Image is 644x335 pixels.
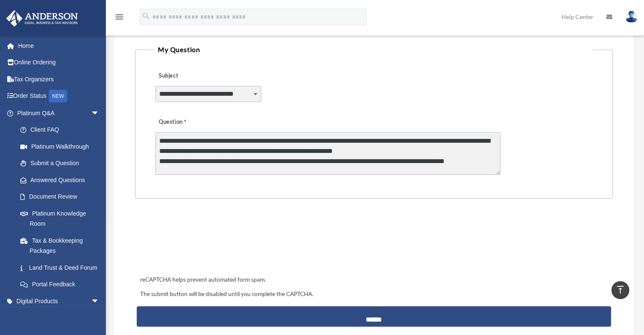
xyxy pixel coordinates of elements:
[155,44,593,55] legend: My Question
[12,172,112,188] a: Answered Questions
[49,90,67,102] div: NEW
[6,37,112,54] a: Home
[615,285,625,295] i: vertical_align_top
[6,71,112,88] a: Tax Organizers
[12,232,112,259] a: Tax & Bookkeeping Packages
[114,15,124,22] a: menu
[155,70,236,82] label: Subject
[138,225,266,258] iframe: reCAPTCHA
[12,205,112,232] a: Platinum Knowledge Room
[6,88,112,105] a: Order StatusNEW
[155,116,221,128] label: Question
[6,54,112,71] a: Online Ordering
[12,138,112,155] a: Platinum Walkthrough
[611,281,629,299] a: vertical_align_top
[12,188,112,205] a: Document Review
[12,122,112,138] a: Client FAQ
[141,11,151,21] i: search
[12,155,108,172] a: Submit a Question
[137,289,611,299] div: The submit button will be disabled until you complete the CAPTCHA.
[4,10,80,27] img: Anderson Advisors Platinum Portal
[12,276,112,293] a: Portal Feedback
[625,11,638,23] img: User Pic
[137,275,611,285] div: reCAPTCHA helps prevent automated form spam.
[91,105,108,122] span: arrow_drop_down
[12,259,112,276] a: Land Trust & Deed Forum
[91,293,108,310] span: arrow_drop_down
[6,293,112,310] a: Digital Productsarrow_drop_down
[6,105,112,122] a: Platinum Q&Aarrow_drop_down
[114,12,124,22] i: menu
